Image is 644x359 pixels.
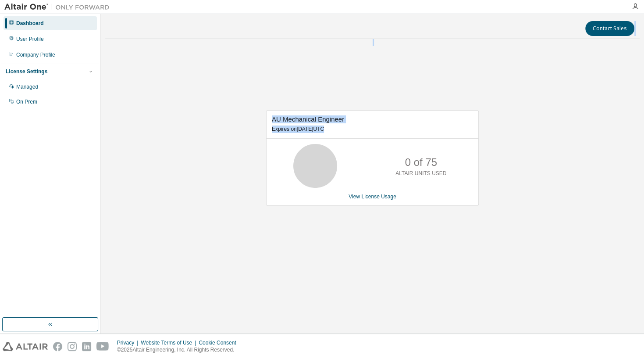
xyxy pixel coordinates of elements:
img: facebook.svg [53,342,62,351]
img: youtube.svg [96,342,109,351]
p: Expires on [DATE] UTC [272,126,471,133]
div: Cookie Consent [199,339,241,346]
img: linkedin.svg [82,342,91,351]
button: Contact Sales [585,21,634,36]
div: User Profile [16,36,44,43]
div: Dashboard [16,20,44,27]
div: Managed [16,83,38,90]
img: altair_logo.svg [3,342,48,351]
div: Company Profile [16,51,55,58]
p: ALTAIR UNITS USED [395,170,446,177]
img: instagram.svg [68,342,77,351]
p: © 2025 Altair Engineering, Inc. All Rights Reserved. [117,346,242,354]
p: 0 of 75 [405,155,437,170]
div: On Prem [16,98,37,105]
img: Altair One [4,3,114,11]
div: Website Terms of Use [141,339,199,346]
a: View License Usage [349,194,396,200]
div: Privacy [117,339,141,346]
div: License Settings [6,68,47,75]
span: AU Mechanical Engineer [272,115,344,123]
